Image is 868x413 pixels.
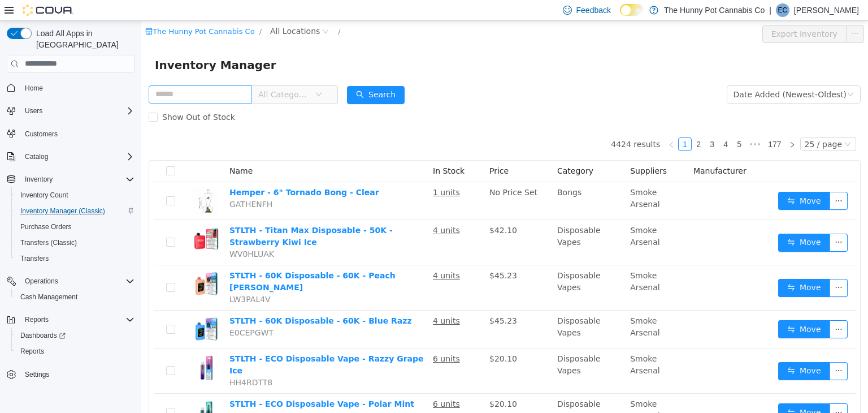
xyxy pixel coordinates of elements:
img: STLTH - Titan Max Disposable - 50K - Strawberry Kiwi Ice hero shot [51,204,79,232]
span: Price [348,145,367,154]
span: Users [20,104,134,118]
span: Operations [25,277,58,286]
span: Transfers [20,254,49,263]
span: Show Out of Stock [16,92,98,101]
button: Export Inventory [621,4,705,22]
td: Disposable Vapes [411,328,484,373]
button: Inventory Manager (Classic) [11,203,139,219]
a: STLTH - 60K Disposable - 60K - Blue Razz [88,295,271,304]
span: Suppliers [489,145,526,154]
li: 4 [578,117,591,130]
button: Transfers (Classic) [11,235,139,251]
a: Dashboards [11,328,139,343]
span: Customers [25,130,58,139]
span: Inventory [20,173,134,186]
span: E0CEPGWT [88,307,132,316]
span: Settings [20,367,134,381]
a: Hemper - 6" Tornado Bong - Clear [88,167,238,176]
li: Previous Page [523,117,537,130]
span: Transfers (Classic) [20,238,77,247]
a: Inventory Count [16,188,73,202]
span: 322HU6FA [88,390,129,399]
a: 1 [537,117,550,130]
span: Smoke Arsenal [489,205,519,226]
span: Settings [25,370,49,379]
img: Hemper - 6" Tornado Bong - Clear hero shot [51,166,79,194]
span: Operations [20,274,134,288]
span: Catalog [20,150,134,164]
button: Inventory [2,171,139,187]
li: 4424 results [470,117,519,130]
li: 5 [591,117,605,130]
td: Disposable Vapes [411,199,484,244]
button: Purchase Orders [11,219,139,235]
u: 4 units [292,250,319,259]
button: icon: ellipsis [688,258,706,276]
p: [PERSON_NAME] [794,3,859,17]
span: Reports [25,315,49,324]
a: STLTH - ECO Disposable Vape - Polar Mint [88,378,273,388]
span: Reports [16,345,134,358]
button: icon: searchSearch [206,65,263,83]
div: 25 / page [663,117,701,130]
input: Dark Mode [620,4,644,16]
span: Smoke Arsenal [489,250,519,271]
span: Catalog [25,152,48,161]
span: No Price Set [348,167,396,176]
span: Smoke Arsenal [489,167,519,188]
span: Inventory Count [16,188,134,202]
a: 5 [592,117,604,130]
u: 4 units [292,295,319,304]
img: STLTH - ECO Disposable Vape - Polar Mint hero shot [51,377,79,406]
span: Dashboards [16,329,134,342]
i: icon: shop [4,7,11,14]
a: Settings [20,368,54,381]
a: Home [20,81,47,95]
button: icon: swapMove [637,171,689,189]
i: icon: down [706,70,713,78]
i: icon: right [648,121,654,127]
i: icon: left [527,121,533,127]
span: $42.10 [348,205,376,214]
span: Dark Mode [620,16,620,16]
span: Category [416,145,452,154]
div: Date Added (Newest-Oldest) [592,65,705,82]
button: icon: ellipsis [688,299,706,317]
button: icon: ellipsis [688,213,706,231]
p: The Hunny Pot Cannabis Co [664,3,765,17]
li: 177 [623,117,644,130]
button: Users [2,103,139,119]
span: Transfers (Classic) [16,236,134,249]
button: icon: swapMove [637,341,689,359]
span: Users [25,106,42,115]
a: 4 [578,117,591,130]
i: icon: down [703,120,710,128]
span: All Categories [117,68,168,79]
span: $20.10 [348,333,376,342]
button: icon: swapMove [637,382,689,401]
button: icon: ellipsis [688,382,706,401]
span: Inventory Manager [14,35,142,53]
span: Transfers [16,252,134,265]
span: Cash Management [20,292,77,302]
button: Home [2,80,139,96]
span: Customers [20,127,134,141]
span: Feedback [576,5,611,16]
a: STLTH - 60K Disposable - 60K - Peach [PERSON_NAME] [88,250,254,271]
button: icon: ellipsis [688,341,706,359]
u: 1 units [292,167,319,176]
span: Cash Management [16,290,134,304]
img: STLTH - 60K Disposable - 60K - Blue Razz hero shot [51,294,79,322]
a: Customers [20,127,62,141]
a: Purchase Orders [16,220,76,234]
a: Transfers (Classic) [16,236,81,249]
button: Reports [20,313,53,326]
u: 6 units [292,333,319,342]
li: Next Page [644,117,658,130]
button: Users [20,104,47,118]
img: STLTH - ECO Disposable Vape - Razzy Grape Ice hero shot [51,332,79,360]
span: $45.23 [348,295,376,304]
span: Home [25,84,43,93]
td: Bongs [411,161,484,199]
span: Inventory [25,175,53,184]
